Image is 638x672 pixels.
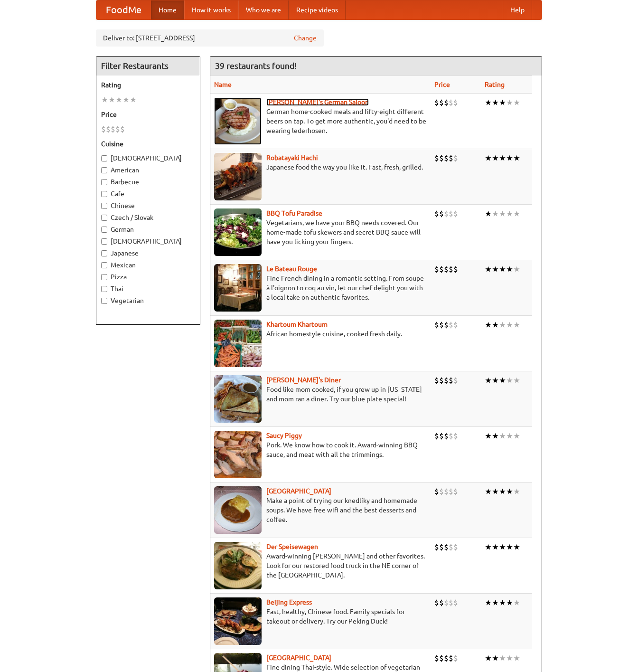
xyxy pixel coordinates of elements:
li: ★ [506,597,513,608]
li: ★ [513,542,520,552]
li: $ [439,486,444,497]
a: Who we are [238,0,289,19]
li: ★ [513,208,520,219]
li: $ [434,208,439,219]
li: ★ [492,542,499,552]
label: Cafe [101,189,195,199]
li: ★ [506,486,513,497]
li: ★ [492,486,499,497]
li: ★ [108,95,115,105]
p: African homestyle cuisine, cooked fresh daily. [214,329,427,339]
li: $ [449,320,453,330]
input: Barbecue [101,179,107,185]
li: $ [444,431,449,441]
p: Vegetarians, we have your BBQ needs covered. Our home-made tofu skewers and secret BBQ sauce will... [214,218,427,246]
li: $ [434,597,439,608]
input: Cafe [101,191,107,197]
li: $ [439,97,444,108]
li: $ [111,124,115,134]
label: Czech / Slovak [101,213,195,222]
li: $ [453,431,458,441]
li: ★ [485,153,492,163]
li: ★ [499,153,506,163]
p: Fast, healthy, Chinese food. Family specials for takeout or delivery. Try our Peking Duck! [214,607,427,626]
li: $ [449,597,453,608]
li: ★ [485,597,492,608]
li: ★ [485,320,492,330]
img: bateaurouge.jpg [214,264,262,312]
h4: Filter Restaurants [96,57,200,76]
label: German [101,225,195,234]
a: [GEOGRAPHIC_DATA] [266,654,331,662]
li: ★ [506,264,513,274]
li: $ [453,486,458,497]
a: Saucy Piggy [266,432,302,439]
li: ★ [499,653,506,663]
a: Name [214,81,232,88]
a: Robatayaki Hachi [266,154,318,161]
li: ★ [499,264,506,274]
li: $ [439,375,444,386]
a: Change [294,33,317,43]
li: $ [439,153,444,163]
li: ★ [499,97,506,108]
li: ★ [506,431,513,441]
li: $ [439,264,444,274]
li: ★ [513,486,520,497]
li: ★ [513,597,520,608]
label: Mexican [101,260,195,270]
b: [GEOGRAPHIC_DATA] [266,487,331,495]
li: ★ [506,653,513,663]
li: $ [449,431,453,441]
input: American [101,167,107,173]
a: Price [434,81,450,88]
li: ★ [506,375,513,386]
li: $ [434,431,439,441]
img: czechpoint.jpg [214,486,262,534]
li: ★ [485,264,492,274]
input: [DEMOGRAPHIC_DATA] [101,155,107,161]
li: ★ [115,95,122,105]
a: Recipe videos [289,0,346,19]
li: ★ [485,486,492,497]
img: robatayaki.jpg [214,153,262,200]
li: $ [453,208,458,219]
input: Vegetarian [101,298,107,304]
li: $ [434,653,439,663]
b: Le Bateau Rouge [266,265,317,273]
li: $ [439,431,444,441]
p: Award-winning [PERSON_NAME] and other favorites. Look for our restored food truck in the NE corne... [214,551,427,580]
li: $ [449,542,453,552]
label: Japanese [101,248,195,258]
label: Thai [101,284,195,293]
label: Barbecue [101,177,195,187]
li: $ [434,153,439,163]
img: saucy.jpg [214,431,262,478]
label: Chinese [101,201,195,210]
a: FoodMe [96,0,151,19]
li: ★ [513,153,520,163]
img: esthers.jpg [214,97,262,145]
li: $ [434,97,439,108]
h5: Price [101,110,195,119]
input: Thai [101,286,107,292]
li: ★ [130,95,137,105]
a: Rating [485,81,505,88]
p: Fine French dining in a romantic setting. From soupe à l'oignon to coq au vin, let our chef delig... [214,274,427,302]
li: ★ [485,375,492,386]
input: Pizza [101,274,107,280]
li: $ [444,320,449,330]
li: $ [449,208,453,219]
li: $ [453,320,458,330]
li: ★ [499,375,506,386]
b: BBQ Tofu Paradise [266,209,322,217]
li: $ [115,124,120,134]
li: ★ [492,653,499,663]
li: $ [449,375,453,386]
input: [DEMOGRAPHIC_DATA] [101,238,107,245]
li: $ [444,597,449,608]
li: $ [444,208,449,219]
li: ★ [506,97,513,108]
